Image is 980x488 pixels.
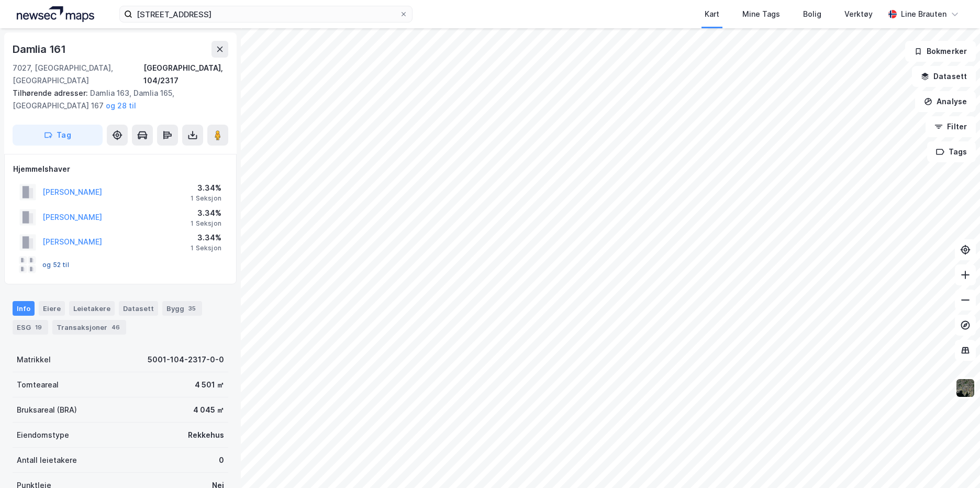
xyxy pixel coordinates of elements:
iframe: Chat Widget [928,438,980,488]
div: 7027, [GEOGRAPHIC_DATA], [GEOGRAPHIC_DATA] [13,62,143,87]
div: Antall leietakere [17,454,77,467]
div: Datasett [119,301,158,316]
div: Matrikkel [17,353,51,366]
div: 19 [33,322,44,332]
div: Eiere [39,301,65,316]
div: Info [13,301,35,316]
div: Transaksjoner [52,320,126,335]
div: 0 [219,454,224,467]
div: 1 Seksjon [191,194,221,203]
div: Line Brauten [901,8,946,20]
div: Damlia 163, Damlia 165, [GEOGRAPHIC_DATA] 167 [13,87,220,112]
div: Verktøy [844,8,873,20]
button: Bokmerker [905,41,976,62]
div: [GEOGRAPHIC_DATA], 104/2317 [143,62,228,87]
div: Eiendomstype [17,429,69,441]
img: logo.a4113a55bc3d86da70a041830d287a7e.svg [17,6,94,22]
div: 3.34% [191,207,221,219]
div: Rekkehus [188,429,224,441]
div: Leietakere [69,301,115,316]
div: 1 Seksjon [191,219,221,228]
input: Søk på adresse, matrikkel, gårdeiere, leietakere eller personer [132,6,399,22]
div: Mine Tags [742,8,780,20]
div: 1 Seksjon [191,244,221,252]
button: Tag [13,125,103,146]
div: Hjemmelshaver [13,163,228,175]
div: Tomteareal [17,379,59,391]
button: Filter [926,116,976,137]
div: Damlia 161 [13,41,68,58]
button: Tags [927,141,976,162]
div: 35 [186,303,198,314]
div: ESG [13,320,48,335]
div: 3.34% [191,231,221,244]
div: Bolig [803,8,821,20]
div: Bygg [162,301,202,316]
span: Tilhørende adresser: [13,88,90,97]
div: 46 [109,322,122,332]
img: 9k= [955,378,975,398]
div: 5001-104-2317-0-0 [148,353,224,366]
button: Datasett [912,66,976,87]
button: Analyse [915,91,976,112]
div: 4 501 ㎡ [195,379,224,391]
div: Bruksareal (BRA) [17,404,77,416]
div: 4 045 ㎡ [193,404,224,416]
div: 3.34% [191,182,221,194]
div: Kart [705,8,719,20]
div: Kontrollprogram for chat [928,438,980,488]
